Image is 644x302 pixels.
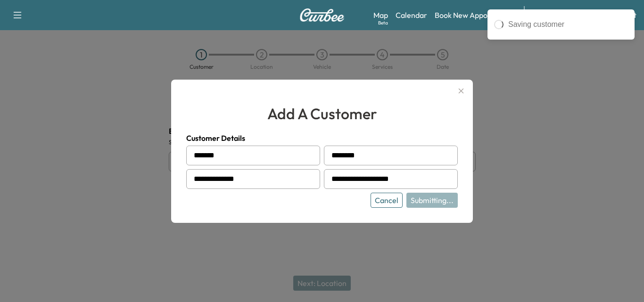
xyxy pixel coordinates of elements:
button: Cancel [371,193,403,208]
img: Curbee Logo [299,8,345,22]
a: MapBeta [373,9,388,21]
div: Beta [378,19,388,26]
h4: Customer Details [186,132,458,144]
h2: add a customer [186,102,458,125]
div: Saving customer [508,19,628,30]
a: Calendar [396,9,427,21]
a: Book New Appointment [435,9,514,21]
